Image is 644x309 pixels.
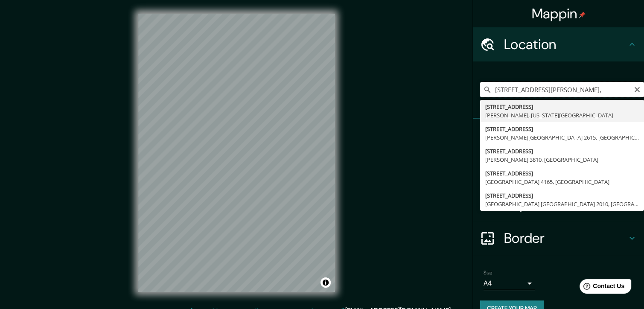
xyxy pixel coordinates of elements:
h4: Border [504,230,627,247]
button: Toggle attribution [321,277,331,288]
div: [PERSON_NAME][GEOGRAPHIC_DATA] 2615, [GEOGRAPHIC_DATA] [485,133,639,142]
div: Pins [473,119,644,153]
h4: Location [504,36,627,53]
div: Style [473,153,644,187]
div: [STREET_ADDRESS] [485,169,639,178]
button: Clear [634,85,641,93]
div: [PERSON_NAME] 3810, [GEOGRAPHIC_DATA] [485,155,639,164]
div: [STREET_ADDRESS] [485,125,639,133]
div: [STREET_ADDRESS] [485,147,639,155]
h4: Mappin [532,5,586,22]
h4: Layout [504,195,627,213]
div: [PERSON_NAME], [US_STATE][GEOGRAPHIC_DATA] [485,111,639,120]
div: Layout [473,187,644,221]
div: [STREET_ADDRESS] [485,102,639,111]
canvas: Map [138,14,335,292]
div: Border [473,221,644,255]
input: Pick your city or area [480,82,644,97]
div: A4 [484,277,535,290]
img: pin-icon.png [579,12,586,18]
div: [GEOGRAPHIC_DATA] 4165, [GEOGRAPHIC_DATA] [485,178,639,186]
iframe: Help widget launcher [568,276,635,300]
div: [GEOGRAPHIC_DATA] [GEOGRAPHIC_DATA] 2010, [GEOGRAPHIC_DATA] [485,200,639,208]
label: Size [484,269,492,277]
div: [STREET_ADDRESS] [485,191,639,200]
div: Location [473,27,644,61]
